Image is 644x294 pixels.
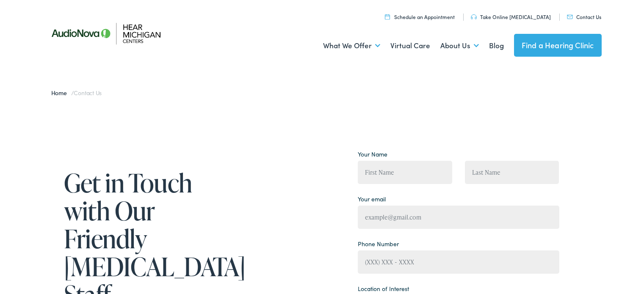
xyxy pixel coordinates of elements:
a: Home [51,88,71,97]
label: Phone Number [358,239,399,248]
a: Schedule an Appointment [385,13,455,20]
img: utility icon [567,15,573,19]
a: Blog [489,30,504,61]
img: utility icon [385,14,390,19]
input: example@gmail.com [358,206,559,229]
span: / [51,88,102,97]
input: (XXX) XXX - XXXX [358,250,559,274]
a: What We Offer [323,30,380,61]
a: Virtual Care [390,30,430,61]
a: About Us [440,30,479,61]
label: Your email [358,195,386,203]
input: First Name [358,161,452,184]
span: Contact Us [74,88,102,97]
img: utility icon [471,14,477,19]
a: Contact Us [567,13,601,20]
a: Find a Hearing Clinic [514,34,602,57]
label: Location of Interest [358,284,409,293]
label: Your Name [358,150,387,159]
input: Last Name [465,161,559,184]
a: Take Online [MEDICAL_DATA] [471,13,551,20]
